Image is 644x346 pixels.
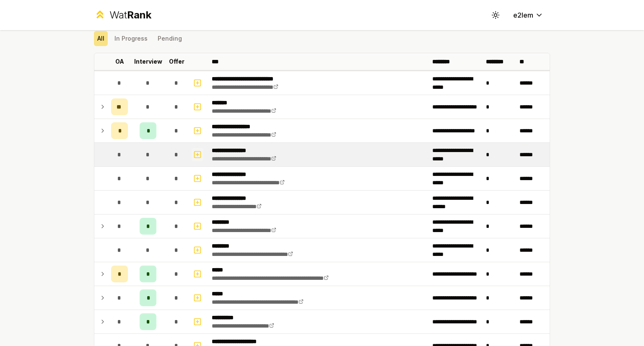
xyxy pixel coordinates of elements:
[506,8,550,23] button: e2lem
[94,8,151,22] a: WatRank
[513,10,533,20] span: e2lem
[154,31,185,46] button: Pending
[134,57,162,66] p: Interview
[94,31,108,46] button: All
[127,9,151,21] span: Rank
[109,8,151,22] div: Wat
[169,57,184,66] p: Offer
[111,31,151,46] button: In Progress
[115,57,124,66] p: OA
